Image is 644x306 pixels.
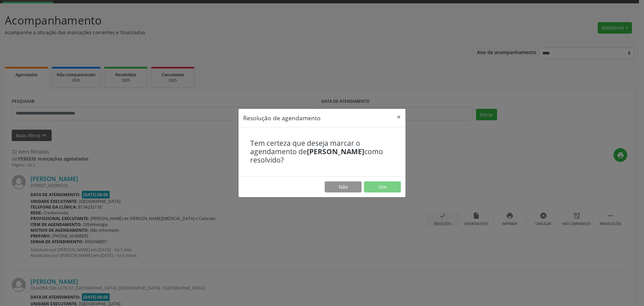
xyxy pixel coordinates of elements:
[243,114,321,122] h5: Resolução de agendamento
[392,109,406,125] button: Close
[325,181,362,193] button: Não
[364,181,401,193] button: Sim
[307,147,364,156] b: [PERSON_NAME]
[250,139,394,165] h4: Tem certeza que deseja marcar o agendamento de como resolvido?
